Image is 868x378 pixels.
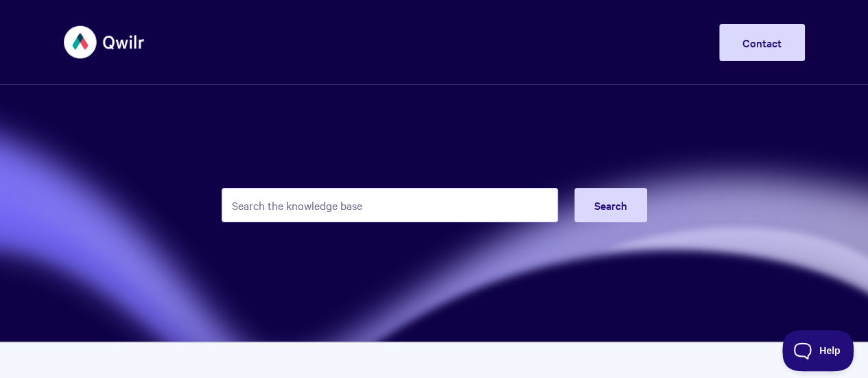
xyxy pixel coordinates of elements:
[222,188,558,222] input: Search the knowledge base
[64,16,145,68] img: Qwilr Help Center
[594,198,627,213] span: Search
[782,330,854,371] iframe: Toggle Customer Support
[574,188,647,222] button: Search
[719,24,805,61] a: Contact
